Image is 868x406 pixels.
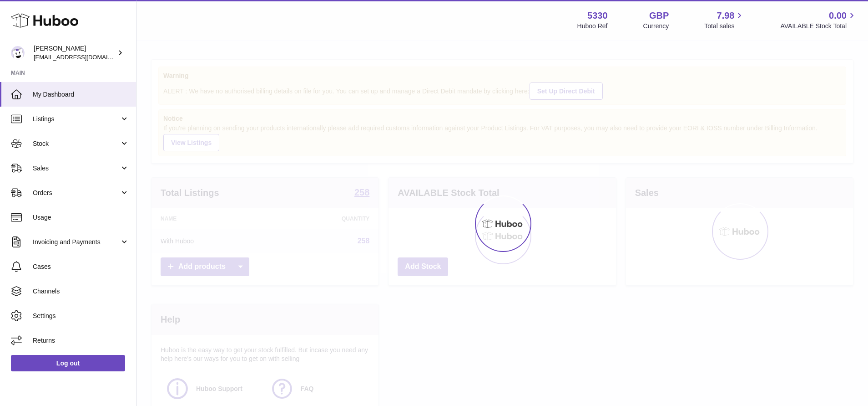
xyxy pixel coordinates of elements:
[643,22,669,31] div: Currency
[33,213,129,222] span: Usage
[33,90,129,99] span: My Dashboard
[717,10,735,22] span: 7.98
[780,10,857,31] a: 0.00 AVAILABLE Stock Total
[33,312,129,320] span: Settings
[704,22,745,31] span: Total sales
[33,262,129,271] span: Cases
[34,53,134,61] span: [EMAIL_ADDRESS][DOMAIN_NAME]
[33,164,120,173] span: Sales
[649,10,669,22] strong: GBP
[33,139,120,148] span: Stock
[34,44,116,62] div: [PERSON_NAME]
[704,10,745,31] a: 7.98 Total sales
[780,22,857,31] span: AVAILABLE Stock Total
[11,355,125,371] a: Log out
[577,22,608,31] div: Huboo Ref
[33,115,120,123] span: Listings
[33,287,129,296] span: Channels
[587,10,608,22] strong: 5330
[11,46,25,60] img: internalAdmin-5330@internal.huboo.com
[33,238,120,247] span: Invoicing and Payments
[33,189,120,197] span: Orders
[33,336,129,345] span: Returns
[829,10,847,22] span: 0.00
